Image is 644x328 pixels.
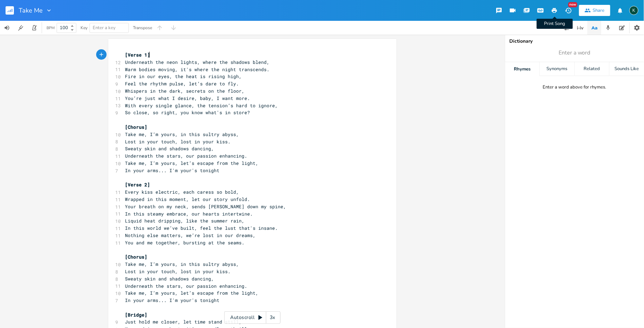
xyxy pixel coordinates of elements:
span: You’re just what I desire, baby, I want more. [125,95,250,101]
span: [Verse 1] [125,52,150,58]
span: Wrapped in this moment, let our story unfold. [125,196,250,202]
span: Lost in your touch, lost in your kiss. [125,138,231,145]
div: New [568,2,577,7]
span: Liquid heat dripping, like the summer rain, [125,218,244,224]
span: Nothing else matters, we’re lost in our dreams, [125,232,256,238]
div: Transpose [133,26,152,30]
span: Underneath the stars, our passion enhancing. [125,153,247,159]
div: Autoscroll [224,311,281,324]
span: Every kiss electric, each caress so bold, [125,189,239,195]
span: Take me, I’m yours, let’s escape from the light, [125,160,258,166]
div: Enter a word above for rhymes. [543,84,607,90]
button: Print Song [547,4,561,17]
span: You and me together, bursting at the seams. [125,239,244,246]
span: In this world we’ve built, feel the lust that's insane. [125,225,278,231]
button: Share [579,5,610,16]
span: Underneath the neon lights, where the shadows blend, [125,59,269,65]
span: With every single glance, the tension’s hard to ignore, [125,102,278,109]
span: Take me, I’m yours, in this sultry abyss, [125,131,239,137]
span: In your arms... I'm your's tonight [125,167,219,174]
div: Dictionary [509,39,640,44]
span: Enter a word [559,49,591,57]
div: Sounds Like [610,62,644,76]
button: New [561,4,575,17]
span: Your breath on my neck, sends [PERSON_NAME] down my spine, [125,203,286,210]
span: [Bridge] [125,312,147,318]
span: [Chorus] [125,254,147,260]
span: In this steamy embrace, our hearts intertwine. [125,211,253,217]
span: Just hold me closer, let time stand still, [125,319,242,325]
div: Related [575,62,609,76]
span: Take me, I’m yours, in this sultry abyss, [125,261,239,267]
span: [Verse 2] [125,182,150,188]
span: Enter a key [93,25,116,31]
span: Fire in our eyes, the heat is rising high, [125,73,242,79]
div: Share [593,7,605,14]
span: Feel the rhythm pulse, let’s dare to fly. [125,81,239,87]
span: [Chorus] [125,124,147,130]
span: So close, so right, you know what's in store? [125,109,250,116]
span: Whispers in the dark, secrets on the floor, [125,88,244,94]
span: Sweaty skin and shadows dancing, [125,276,214,282]
span: In your arms... I'm your's tonight [125,297,219,303]
div: Rhymes [505,62,540,76]
span: Take me, I’m yours, let’s escape from the light, [125,290,258,296]
div: 3x [266,311,279,324]
span: Sweaty skin and shadows dancing, [125,145,214,152]
div: Key [81,26,87,30]
span: Warm bodies moving, it's where the night transcends. [125,66,269,73]
button: K [629,2,638,18]
div: Koval [629,6,638,15]
span: Underneath the stars, our passion enhancing. [125,283,247,289]
span: Take Me [19,7,43,14]
div: BPM [47,26,55,30]
div: Synonyms [540,62,574,76]
span: Lost in your touch, lost in your kiss. [125,268,231,275]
